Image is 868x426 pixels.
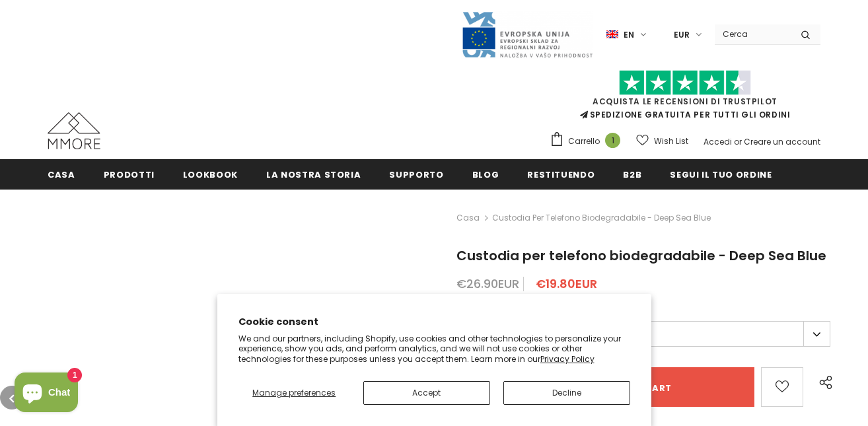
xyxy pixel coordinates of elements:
[704,136,732,147] a: Accedi
[654,135,688,148] span: Wish List
[670,159,772,189] a: Segui il tuo ordine
[623,159,641,189] a: B2B
[456,275,519,292] span: €26.90EUR
[624,28,634,42] span: en
[715,24,791,44] input: Search Site
[389,159,443,189] a: supporto
[461,28,593,40] a: Javni Razpis
[744,136,820,147] a: Creare un account
[266,168,361,181] span: La nostra storia
[492,210,711,226] span: Custodia per telefono biodegradabile - Deep Sea Blue
[104,159,155,189] a: Prodotti
[605,133,620,148] span: 1
[527,168,595,181] span: Restituendo
[252,387,336,398] span: Manage preferences
[636,129,688,153] a: Wish List
[734,136,742,147] span: or
[568,135,600,148] span: Carrello
[606,29,618,40] img: i-lang-1.png
[623,168,641,181] span: B2B
[593,96,778,107] a: Acquista le recensioni di TrustPilot
[48,168,75,181] span: Casa
[550,76,820,120] span: SPEDIZIONE GRATUITA PER TUTTI GLI ORDINI
[674,28,690,42] span: EUR
[11,373,82,415] inbox-online-store-chat: Shopify online store chat
[527,159,595,189] a: Restituendo
[48,112,100,149] img: Casi MMORE
[238,315,630,329] h2: Cookie consent
[670,168,772,181] span: Segui il tuo ordine
[238,334,630,365] p: We and our partners, including Shopify, use cookies and other technologies to personalize your ex...
[472,168,499,181] span: Blog
[104,168,155,181] span: Prodotti
[503,381,630,405] button: Decline
[550,131,627,151] a: Carrello 1
[238,381,349,405] button: Manage preferences
[363,381,490,405] button: Accept
[472,159,499,189] a: Blog
[456,210,480,226] a: Casa
[536,275,597,292] span: €19.80EUR
[183,159,238,189] a: Lookbook
[183,168,238,181] span: Lookbook
[266,159,361,189] a: La nostra storia
[389,168,443,181] span: supporto
[619,70,751,96] img: Fidati di Pilot Stars
[461,11,593,59] img: Javni Razpis
[456,246,826,265] span: Custodia per telefono biodegradabile - Deep Sea Blue
[48,159,75,189] a: Casa
[540,353,595,365] a: Privacy Policy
